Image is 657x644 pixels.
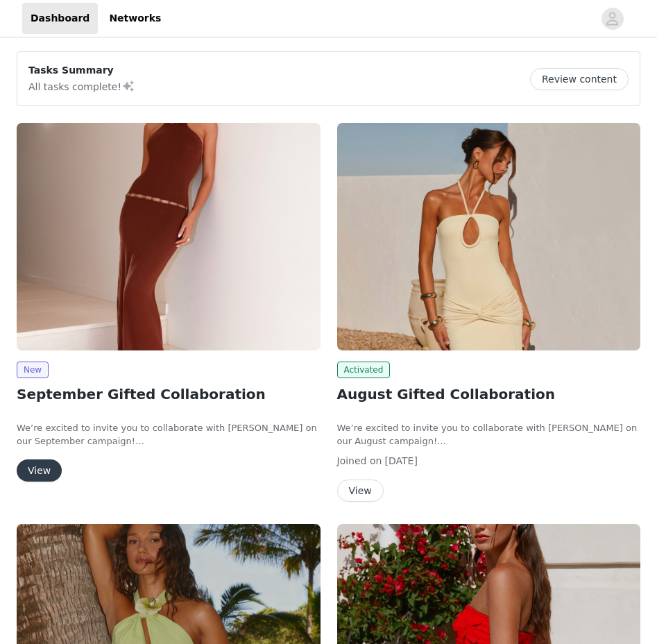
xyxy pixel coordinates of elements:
[337,455,382,466] span: Joined on
[530,68,629,90] button: Review content
[28,63,135,78] p: Tasks Summary
[28,78,135,94] p: All tasks complete!
[101,3,169,34] a: Networks
[337,123,641,350] img: Peppermayo AUS
[17,384,321,405] h2: September Gifted Collaboration
[337,384,641,405] h2: August Gifted Collaboration
[17,362,49,378] span: New
[17,123,321,350] img: Peppermayo AUS
[17,421,321,448] p: We’re excited to invite you to collaborate with [PERSON_NAME] on our September campaign!
[22,3,98,34] a: Dashboard
[337,362,391,378] span: Activated
[17,466,62,476] a: View
[385,455,418,466] span: [DATE]
[606,8,619,30] div: avatar
[337,480,384,502] button: View
[17,459,62,482] button: View
[337,421,641,448] p: We’re excited to invite you to collaborate with [PERSON_NAME] on our August campaign!
[337,486,384,496] a: View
